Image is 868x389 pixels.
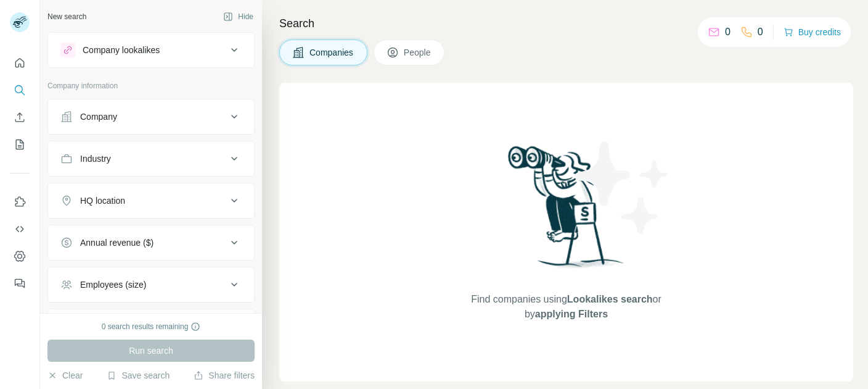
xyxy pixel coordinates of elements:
[502,143,631,280] img: Surfe Illustration - Woman searching with binoculars
[10,133,30,156] button: My lists
[48,102,254,132] button: Company
[10,272,30,295] button: Feedback
[10,191,30,213] button: Use Surfe on LinkedIn
[725,25,731,40] p: 0
[48,228,254,257] button: Annual revenue ($)
[784,23,841,41] button: Buy credits
[567,132,678,243] img: Surfe Illustration - Stars
[107,369,170,382] button: Save search
[279,15,853,32] h4: Search
[48,312,254,341] button: Technologies
[47,80,255,91] p: Company information
[80,236,154,249] div: Annual revenue ($)
[47,11,86,22] div: New search
[48,144,254,174] button: Industry
[80,153,111,165] div: Industry
[10,79,30,101] button: Search
[80,111,117,123] div: Company
[47,369,83,382] button: Clear
[80,194,125,207] div: HQ location
[194,369,255,382] button: Share filters
[10,106,30,128] button: Enrich CSV
[215,7,262,26] button: Hide
[535,309,608,319] span: applying Filters
[10,52,30,74] button: Quick start
[102,321,201,332] div: 0 search results remaining
[10,218,30,240] button: Use Surfe API
[10,245,30,267] button: Dashboard
[48,35,254,65] button: Company lookalikes
[404,46,432,59] span: People
[567,294,653,304] span: Lookalikes search
[309,46,354,59] span: Companies
[467,292,665,322] span: Find companies using or by
[48,270,254,299] button: Employees (size)
[80,278,146,291] div: Employees (size)
[758,25,763,40] p: 0
[83,44,160,56] div: Company lookalikes
[48,186,254,215] button: HQ location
